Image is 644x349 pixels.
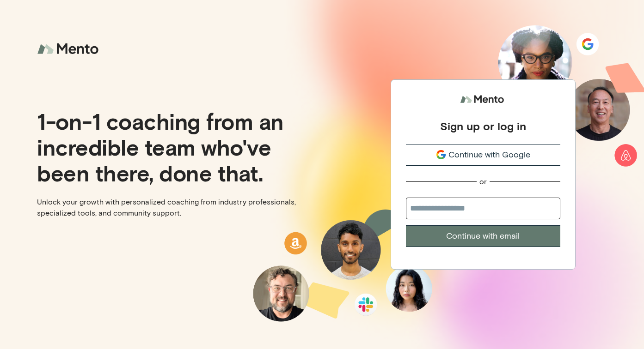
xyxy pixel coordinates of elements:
[37,108,315,186] p: 1-on-1 coaching from an incredible team who've been there, done that.
[440,119,526,133] div: Sign up or log in
[448,149,530,161] span: Continue with Google
[460,91,506,108] img: logo.svg
[37,37,102,61] img: logo
[479,177,487,187] div: or
[37,197,315,219] p: Unlock your growth with personalized coaching from industry professionals, specialized tools, and...
[406,144,560,166] button: Continue with Google
[406,225,560,247] button: Continue with email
